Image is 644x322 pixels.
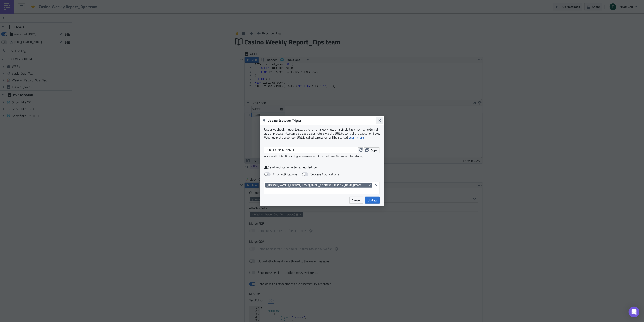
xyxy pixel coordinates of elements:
[268,119,377,123] h6: Update Execution Trigger
[352,198,361,203] span: Cancel
[364,147,379,153] button: Copy
[267,183,375,187] span: [PERSON_NAME] ([PERSON_NAME][EMAIL_ADDRESS][PERSON_NAME][DOMAIN_NAME])
[368,183,372,188] button: Remove Tag
[264,153,380,158] div: Anyone with this URL can trigger an execution of the workflow. Be careful when sharing.
[365,197,380,204] button: Update
[302,172,339,176] label: Success Notifications
[376,117,383,124] button: Close
[368,198,377,203] span: Update
[349,197,363,204] button: Cancel
[358,147,363,153] button: Refresh token
[371,148,377,153] span: Copy
[348,135,364,140] a: Learn more
[264,127,380,140] div: Use a webhook trigger to start the run of a workflow or a single task from an external app or pro...
[629,307,639,317] div: Open Intercom Messenger
[264,172,297,176] label: Error Notifications
[264,165,380,169] label: Send notification after scheduled run
[374,183,379,188] button: Clear selected items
